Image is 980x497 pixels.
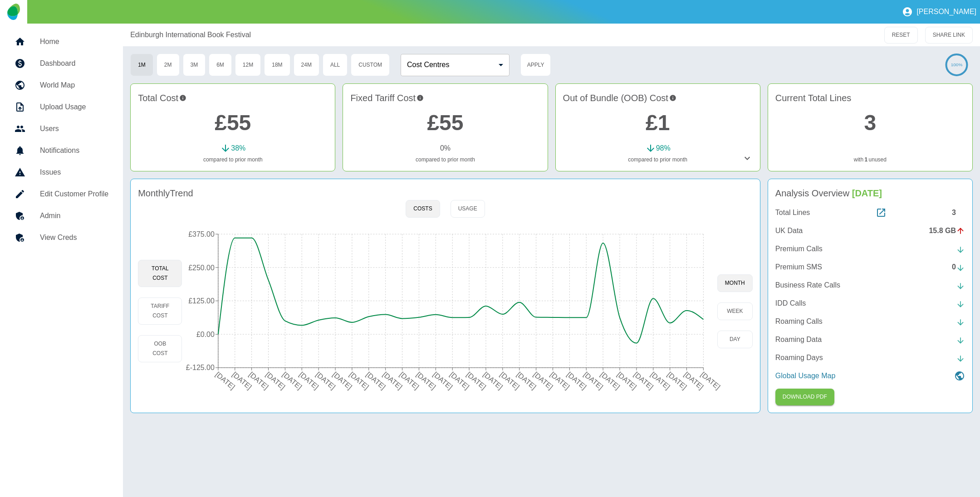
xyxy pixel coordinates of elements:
[7,183,116,205] a: Edit Customer Profile
[865,156,868,164] a: 1
[666,370,688,391] tspan: [DATE]
[451,200,485,218] button: Usage
[40,80,108,91] h5: World Map
[7,205,116,227] a: Admin
[563,91,753,105] h4: Out of Bundle (OOB) Cost
[549,370,571,391] tspan: [DATE]
[465,370,487,391] tspan: [DATE]
[40,232,108,243] h5: View Creds
[138,186,193,200] h4: Monthly Trend
[40,167,108,178] h5: Issues
[406,200,440,218] button: Costs
[649,370,671,391] tspan: [DATE]
[351,54,390,76] button: Custom
[40,210,108,221] h5: Admin
[775,389,834,405] button: Click here to download the most recent invoice. If the current month’s invoice is unavailable, th...
[294,54,319,76] button: 24M
[7,227,116,248] a: View Creds
[427,111,463,135] a: £55
[775,262,965,273] a: Premium SMS0
[775,207,810,218] p: Total Lines
[348,370,370,391] tspan: [DATE]
[775,352,965,363] a: Roaming Days
[7,161,116,183] a: Issues
[717,302,753,320] button: week
[183,54,206,76] button: 3M
[179,91,186,105] svg: This is the total charges incurred over 1 months
[7,4,20,20] img: Logo
[231,143,245,154] p: 38 %
[323,54,348,76] button: All
[582,370,604,391] tspan: [DATE]
[281,370,304,391] tspan: [DATE]
[350,156,540,164] p: compared to prior month
[775,280,965,291] a: Business Rate Calls
[515,370,538,391] tspan: [DATE]
[40,58,108,69] h5: Dashboard
[775,352,823,363] p: Roaming Days
[632,370,655,391] tspan: [DATE]
[189,230,215,238] tspan: £375.00
[775,244,823,254] p: Premium Calls
[350,91,540,105] h4: Fixed Tariff Cost
[852,188,882,198] span: [DATE]
[775,370,965,381] a: Global Usage Map
[775,370,836,381] p: Global Usage Map
[952,207,965,218] div: 3
[7,140,116,161] a: Notifications
[499,370,521,391] tspan: [DATE]
[7,96,116,118] a: Upload Usage
[235,54,261,76] button: 12M
[138,260,182,287] button: Total Cost
[138,91,328,105] h4: Total Cost
[775,156,965,164] p: with unused
[775,207,965,218] a: Total Lines3
[646,111,670,135] a: £1
[775,298,965,309] a: IDD Calls
[331,370,353,391] tspan: [DATE]
[775,91,965,105] h4: Current Total Lines
[209,54,232,76] button: 6M
[929,225,965,236] div: 15.8 GB
[775,334,965,345] a: Roaming Data
[700,370,722,391] tspan: [DATE]
[864,111,877,135] a: 3
[884,27,918,44] button: RESET
[415,370,437,391] tspan: [DATE]
[520,54,551,76] button: Apply
[925,27,973,44] button: SHARE LINK
[775,186,965,200] h4: Analysis Overview
[775,316,823,327] p: Roaming Calls
[189,297,215,305] tspan: £125.00
[186,364,215,371] tspan: £-125.00
[196,331,215,338] tspan: £0.00
[382,370,404,391] tspan: [DATE]
[138,335,182,362] button: OOB Cost
[416,91,424,105] svg: This is your recurring contracted cost
[482,370,504,391] tspan: [DATE]
[189,264,215,272] tspan: £250.00
[432,370,454,391] tspan: [DATE]
[314,370,337,391] tspan: [DATE]
[717,274,753,292] button: month
[669,91,676,105] svg: Costs outside of your fixed tariff
[775,225,803,236] p: UK Data
[214,370,236,391] tspan: [DATE]
[248,370,270,391] tspan: [DATE]
[215,111,251,135] a: £55
[532,370,554,391] tspan: [DATE]
[365,370,387,391] tspan: [DATE]
[775,298,806,309] p: IDD Calls
[951,62,963,67] text: 100%
[40,189,108,200] h5: Edit Customer Profile
[775,280,840,291] p: Business Rate Calls
[7,31,116,53] a: Home
[717,331,753,348] button: day
[130,29,251,40] a: Edinburgh International Book Festival
[916,8,976,16] p: [PERSON_NAME]
[231,370,253,391] tspan: [DATE]
[952,262,965,273] div: 0
[130,54,153,76] button: 1M
[157,54,180,76] button: 2M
